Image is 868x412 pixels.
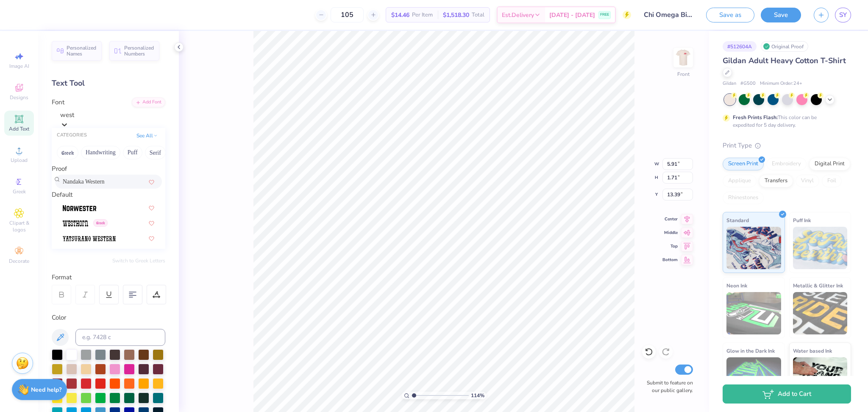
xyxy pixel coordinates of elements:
img: Glow in the Dark Ink [726,357,781,400]
span: SY [839,10,847,20]
span: Greek [93,219,108,227]
span: # G500 [740,80,756,87]
div: Rhinestones [723,192,764,204]
span: Gildan [723,80,736,87]
button: See All [134,131,160,140]
span: Nandaka Western [63,177,105,186]
a: SY [835,8,851,22]
img: Yatsurano Western [63,236,116,242]
span: 114 % [471,392,484,399]
img: Front [675,49,692,66]
span: Personalized Names [67,45,97,57]
div: Add Font [132,97,165,107]
span: Personalized Numbers [124,45,154,57]
div: Print Type [723,141,851,150]
span: Clipart & logos [4,220,34,233]
span: Standard [726,216,749,225]
button: Save as [706,8,754,22]
span: Top [662,243,678,249]
button: Switch to Greek Letters [112,257,165,264]
span: Add Text [9,125,29,132]
button: Puff [123,146,142,159]
div: Foil [822,175,842,187]
div: This color can be expedited for 5 day delivery. [733,114,837,129]
div: Default [52,190,165,200]
span: Water based Ink [793,346,832,355]
div: Front [677,70,690,78]
span: Glow in the Dark Ink [726,346,775,355]
input: e.g. 7428 c [75,329,165,346]
div: Format [52,273,166,282]
span: Image AI [9,63,29,70]
strong: Need help? [31,386,61,394]
button: Save [761,8,801,22]
span: Upload [11,157,28,164]
span: Est. Delivery [502,11,534,19]
label: Font [52,97,64,107]
div: CATEGORIES [57,132,87,139]
span: [DATE] - [DATE] [549,11,595,19]
span: Puff Ink [793,216,811,225]
input: Untitled Design [637,6,700,23]
div: Screen Print [723,158,764,170]
span: Center [662,216,678,222]
div: Digital Print [809,158,850,170]
img: Standard [726,227,781,269]
img: Water based Ink [793,357,848,400]
img: Westhorn [63,220,88,226]
img: Neon Ink [726,292,781,334]
input: – – [331,7,364,22]
span: Designs [10,94,28,101]
div: Embroidery [766,158,807,170]
img: Norwester [63,205,96,211]
strong: Fresh Prints Flash: [733,114,778,121]
span: $14.46 [391,11,409,19]
span: FREE [600,12,609,18]
span: Neon Ink [726,281,747,290]
div: Applique [723,175,757,187]
span: Middle [662,230,678,236]
span: Metallic & Glitter Ink [793,281,843,290]
div: Vinyl [796,175,819,187]
span: Minimum Order: 24 + [760,80,802,87]
button: Greek [57,146,78,159]
span: Greek [13,188,26,195]
span: Bottom [662,257,678,263]
img: Metallic & Glitter Ink [793,292,848,334]
div: Text Tool [52,78,165,89]
span: Total [472,11,484,19]
div: Color [52,313,165,323]
div: Original Proof [761,41,808,52]
label: Submit to feature on our public gallery. [642,379,693,394]
button: Add to Cart [723,384,851,404]
span: Gildan Adult Heavy Cotton T-Shirt [723,56,846,66]
img: Puff Ink [793,227,848,269]
div: Transfers [759,175,793,187]
span: Per Item [412,11,433,19]
div: # 512604A [723,41,757,52]
span: Decorate [9,258,29,264]
div: Proof [52,164,165,174]
span: $1,518.30 [443,11,469,19]
button: Serif [145,146,166,159]
button: Handwriting [81,146,120,159]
